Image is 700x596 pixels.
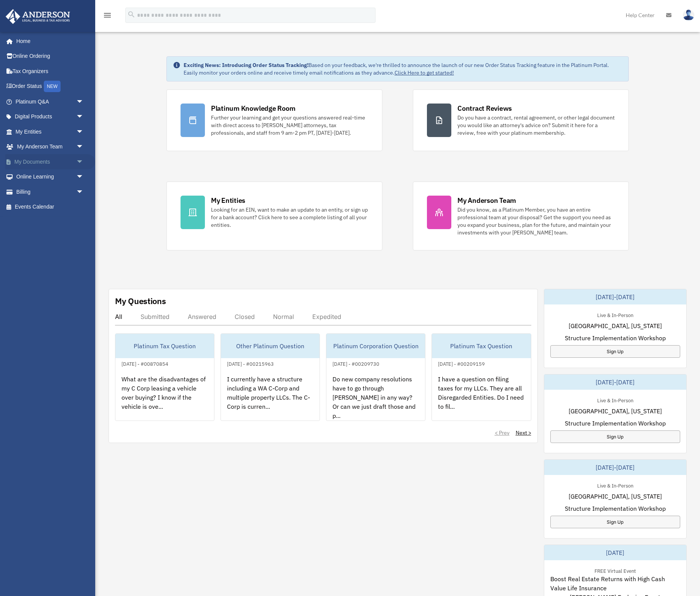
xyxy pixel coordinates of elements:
span: [GEOGRAPHIC_DATA], [US_STATE] [569,406,662,416]
i: menu [103,11,112,20]
span: Structure Implementation Workshop [565,504,666,513]
span: arrow_drop_down [76,109,91,125]
i: search [127,10,136,19]
strong: Exciting News: Introducing Order Status Tracking! [184,62,308,69]
a: Digital Productsarrow_drop_down [5,109,95,124]
div: Answered [188,313,216,320]
a: Events Calendar [5,199,95,215]
a: Sign Up [550,345,681,358]
div: Live & In-Person [591,311,639,319]
div: All [115,313,122,320]
a: menu [103,13,112,20]
a: Click Here to get started! [395,69,454,76]
div: Other Platinum Question [221,334,320,358]
div: Platinum Corporation Question [326,334,425,358]
a: Platinum Knowledge Room Further your learning and get your questions answered real-time with dire... [166,89,382,151]
div: Did you know, as a Platinum Member, you have an entire professional team at your disposal? Get th... [457,206,615,236]
a: Order StatusNEW [5,79,95,94]
div: [DATE]-[DATE] [544,460,687,475]
div: [DATE] - #00870854 [115,359,174,367]
div: [DATE] - #00215963 [221,359,280,367]
div: NEW [44,81,61,92]
div: What are the disadvantages of my C Corp leasing a vehicle over buying? I know if the vehicle is o... [115,368,214,428]
div: Normal [273,313,294,320]
span: arrow_drop_down [76,139,91,155]
a: Online Learningarrow_drop_down [5,169,95,185]
a: Next > [516,429,531,437]
a: Home [5,33,91,49]
div: Further your learning and get your questions answered real-time with direct access to [PERSON_NAM... [211,114,368,137]
div: My Entities [211,196,245,205]
div: I have a question on filing taxes for my LLCs. They are all Disregarded Entities. Do I need to fi... [432,368,531,428]
div: Expedited [312,313,341,320]
div: Do you have a contract, rental agreement, or other legal document you would like an attorney's ad... [457,114,615,137]
div: Do new company resolutions have to go through [PERSON_NAME] in any way? Or can we just draft thos... [326,368,425,428]
div: I currently have a structure including a WA C-Corp and multiple property LLCs. The C-Corp is curr... [221,368,320,428]
img: User Pic [683,10,694,21]
span: [GEOGRAPHIC_DATA], [US_STATE] [569,321,662,330]
div: Contract Reviews [457,104,512,113]
div: Live & In-Person [591,396,639,404]
a: Platinum Corporation Question[DATE] - #00209730Do new company resolutions have to go through [PER... [326,333,425,421]
a: Billingarrow_drop_down [5,184,95,199]
div: My Questions [115,295,166,307]
div: Submitted [141,313,169,320]
div: Looking for an EIN, want to make an update to an entity, or sign up for a bank account? Click her... [211,206,368,229]
span: arrow_drop_down [76,124,91,140]
span: arrow_drop_down [76,184,91,200]
div: Platinum Tax Question [115,334,214,358]
div: Closed [235,313,255,320]
a: Sign Up [550,516,681,528]
span: Structure Implementation Workshop [565,419,666,428]
img: Anderson Advisors Platinum Portal [3,9,72,24]
div: [DATE] - #00209159 [432,359,491,367]
div: Live & In-Person [591,481,639,489]
span: arrow_drop_down [76,154,91,170]
a: Tax Organizers [5,64,95,79]
div: [DATE] - #00209730 [326,359,385,367]
a: Online Ordering [5,49,95,64]
a: Sign Up [550,430,681,443]
div: [DATE] [544,545,687,560]
div: My Anderson Team [457,196,516,205]
a: My Anderson Teamarrow_drop_down [5,139,95,155]
div: Platinum Tax Question [432,334,531,358]
div: [DATE]-[DATE] [544,374,687,390]
a: My Entitiesarrow_drop_down [5,124,95,139]
a: My Anderson Team Did you know, as a Platinum Member, you have an entire professional team at your... [413,182,629,250]
div: Based on your feedback, we're thrilled to announce the launch of our new Order Status Tracking fe... [184,61,622,76]
a: Platinum Tax Question[DATE] - #00870854What are the disadvantages of my C Corp leasing a vehicle ... [115,333,214,421]
span: [GEOGRAPHIC_DATA], [US_STATE] [569,492,662,501]
div: [DATE]-[DATE] [544,289,687,304]
span: Boost Real Estate Returns with High Cash Value Life Insurance [550,574,681,593]
a: Platinum Tax Question[DATE] - #00209159I have a question on filing taxes for my LLCs. They are al... [432,333,531,421]
a: Platinum Q&Aarrow_drop_down [5,94,95,109]
div: Platinum Knowledge Room [211,104,296,113]
a: Contract Reviews Do you have a contract, rental agreement, or other legal document you would like... [413,89,629,151]
a: My Entities Looking for an EIN, want to make an update to an entity, or sign up for a bank accoun... [166,182,382,250]
div: FREE Virtual Event [588,566,642,574]
a: My Documentsarrow_drop_down [5,154,95,169]
span: Structure Implementation Workshop [565,333,666,343]
span: arrow_drop_down [76,169,91,185]
span: arrow_drop_down [76,94,91,110]
a: Other Platinum Question[DATE] - #00215963I currently have a structure including a WA C-Corp and m... [221,333,320,421]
